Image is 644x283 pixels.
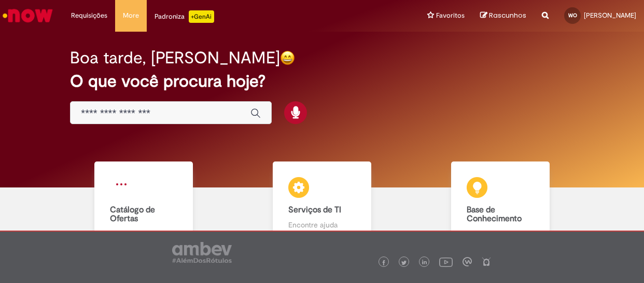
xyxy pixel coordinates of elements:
[584,11,636,20] span: [PERSON_NAME]
[155,10,214,23] div: Padroniza
[110,205,155,224] b: Catálogo de Ofertas
[288,220,356,230] p: Encontre ajuda
[436,10,465,21] span: Favoritos
[189,10,214,23] p: +GenAi
[482,257,491,266] img: logo_footer_naosei.png
[401,260,407,265] img: logo_footer_twitter.png
[1,5,54,26] img: ServiceNow
[110,229,178,239] p: Abra uma solicitação
[480,11,526,21] a: Rascunhos
[467,229,535,239] p: Consulte e aprenda
[123,10,139,21] span: More
[71,10,107,21] span: Requisições
[280,50,295,65] img: happy-face.png
[70,49,280,67] h2: Boa tarde, [PERSON_NAME]
[463,257,472,266] img: logo_footer_workplace.png
[439,255,453,268] img: logo_footer_youtube.png
[489,10,526,20] span: Rascunhos
[381,260,386,265] img: logo_footer_facebook.png
[172,242,232,263] img: logo_footer_ambev_rotulo_gray.png
[411,161,590,250] a: Base de Conhecimento Consulte e aprenda
[233,161,411,250] a: Serviços de TI Encontre ajuda
[54,161,233,250] a: Catálogo de Ofertas Abra uma solicitação
[422,260,427,266] img: logo_footer_linkedin.png
[568,12,577,19] span: WO
[70,72,573,90] h2: O que você procura hoje?
[288,205,341,215] b: Serviços de TI
[467,205,522,224] b: Base de Conhecimento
